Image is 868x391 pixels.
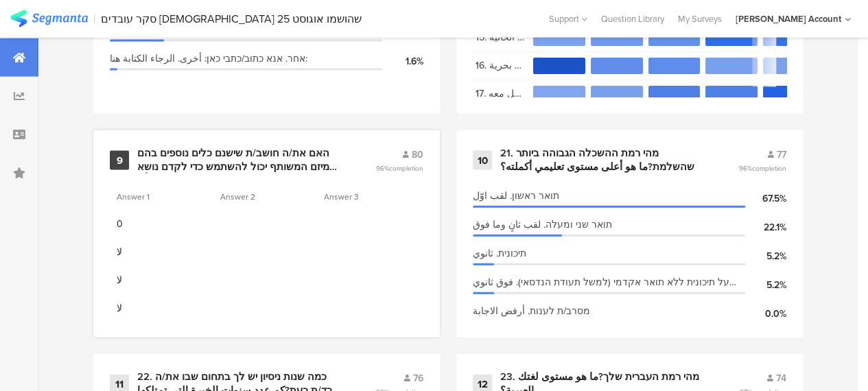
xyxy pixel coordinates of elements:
[473,151,492,170] div: 10
[591,29,643,46] section: 10.8%
[117,217,207,231] span: 0
[705,58,758,74] section: 7.2%
[533,86,585,102] section: 4.8%
[476,29,526,46] section: 15. אני מרגיש/ה ביטחון תעסוקתי בתפקידי הנוכחי.لدي شعور بالاستقرار المهني في وظيفتي الحالية.
[763,86,815,102] section: 39.8%
[745,307,786,321] div: 0.0%
[110,51,307,66] span: אחר. אנא כתוב/כתבי כאן: أخرى. الرجاء الكتابة هنا:
[382,54,423,69] div: 1.6%
[671,12,729,25] a: My Surveys
[776,371,786,386] span: 74
[473,217,612,232] span: תואר שני ומעלה. لقب ثانٍ وما فوق
[745,278,786,292] div: 5.2%
[110,151,129,170] div: 9
[745,220,786,235] div: 22.1%
[500,147,705,174] div: 21. מהי רמת ההשכלה הגבוהה ביותר שהשלמת?ما هو أعلى مستوى تعليمي أكملته؟
[705,86,758,102] section: 24.1%
[777,147,786,162] span: 77
[117,301,207,316] span: لا
[736,12,841,25] div: [PERSON_NAME] Account
[745,191,786,206] div: 67.5%
[473,189,559,203] span: תואר ראשון. لقب اوّل
[117,191,178,203] section: Answer 1
[648,58,701,74] section: 18.1%
[10,10,88,27] img: segmanta logo
[648,86,701,102] section: 24.1%
[376,163,423,174] span: 96%
[93,11,95,27] div: |
[752,163,786,174] span: completion
[533,58,585,74] section: 50.6%
[533,29,585,46] section: 6.0%
[745,249,786,263] div: 5.2%
[591,58,643,74] section: 16.9%
[591,86,643,102] section: 7.2%
[389,163,423,174] span: completion
[473,275,738,289] span: על תיכונית ללא תואר אקדמי (למשל תעודת הנדסאי). فوق ثانوي بدون لقب اكاديمي (هندسي)
[473,246,526,261] span: תיכונית. ثانوي
[324,191,386,203] section: Answer 3
[413,371,423,386] span: 76
[594,12,671,25] a: Question Library
[473,304,590,318] span: מסרב/ת לענות. أرفض الاجابة
[476,58,526,74] section: 16. אני חושש להביע את דעתי באופן חופשי.أخشى التعبير عن رأيي بحرية.
[137,147,342,174] div: האם את/ה חושב/ת שישנם כלים נוספים בהם המיזם המשותף יכול להשתמש כדי לקדם נושא הגיוון בארגון בו את/...
[412,147,423,162] span: 80
[101,12,362,25] div: סקר עובדים [DEMOGRAPHIC_DATA] שהושמו אוגוסט 25
[117,245,207,259] span: لا
[476,86,526,102] section: 17. אני מרגיש/ה שייך/ת לצוות שבו אני עובד/ת.أشعر بالانتماء إلى الفريق الذي أعمل معه.
[739,163,786,174] span: 96%
[220,191,282,203] section: Answer 2
[549,8,587,29] div: Support
[648,29,701,46] section: 15.7%
[705,29,758,46] section: 33.7%
[117,273,207,287] span: لا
